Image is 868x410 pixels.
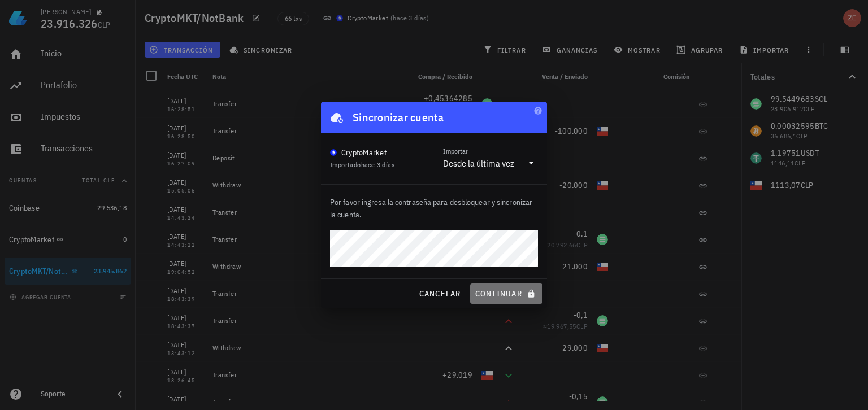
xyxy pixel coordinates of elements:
[361,160,394,169] span: hace 3 días
[353,108,444,127] div: Sincronizar cuenta
[475,289,538,299] span: continuar
[443,147,468,155] label: Importar
[443,154,538,173] div: ImportarDesde la última vez
[341,147,387,158] div: CryptoMarket
[330,160,394,169] span: Importado
[330,196,538,221] p: Por favor ingresa la contraseña para desbloquear y sincronizar la cuenta.
[443,158,514,169] div: Desde la última vez
[418,289,461,299] span: cancelar
[330,149,337,156] img: CryptoMKT
[414,283,465,304] button: cancelar
[470,283,542,304] button: continuar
